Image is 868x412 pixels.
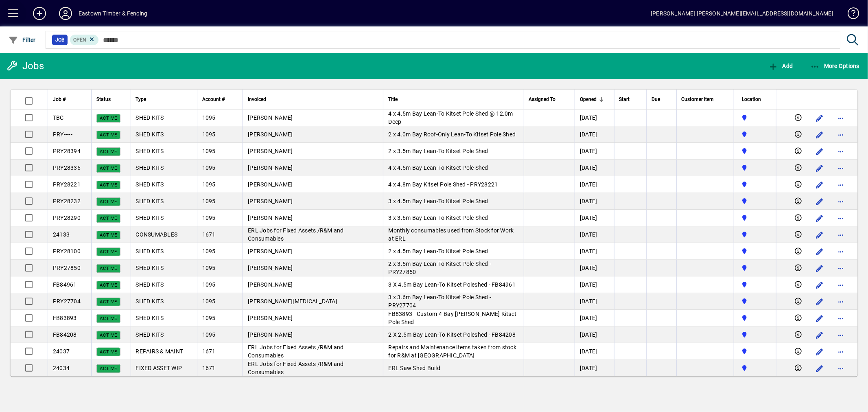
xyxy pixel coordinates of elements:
[248,227,344,242] span: ERL Jobs for Fixed Assets /R&M and Consumables
[100,116,117,121] span: Active
[136,114,164,121] span: SHED KITS
[53,95,66,104] span: Job #
[388,110,513,125] span: 4 x 4.5m Bay Lean-To Kitset Pole Shed @ 12.0m Deep
[388,164,488,171] span: 4 x 4.5m Bay Lean-To Kitset Pole Shed
[834,195,847,208] button: More options
[575,226,614,243] td: [DATE]
[575,293,614,310] td: [DATE]
[739,213,771,222] span: Holyoake St
[580,95,609,104] div: Opened
[53,215,81,221] span: PRY28290
[248,131,293,138] span: [PERSON_NAME]
[53,164,81,171] span: PRY28336
[202,131,216,138] span: 1095
[739,197,771,206] span: Holyoake St
[813,112,826,125] button: Edit
[53,181,81,188] span: PRY28221
[813,329,826,342] button: Edit
[53,231,70,238] span: 24133
[834,128,847,141] button: More options
[248,114,293,121] span: [PERSON_NAME]
[834,228,847,241] button: More options
[53,365,70,371] span: 24034
[739,347,771,356] span: Holyoake St
[813,245,826,258] button: Edit
[388,198,488,204] span: 3 x 4.5m Bay Lean-To Kitset Pole Shed
[100,182,117,188] span: Active
[202,331,216,338] span: 1095
[136,265,164,271] span: SHED KITS
[248,95,378,104] div: Invoiced
[55,36,64,44] span: Job
[575,110,614,126] td: [DATE]
[388,248,488,254] span: 2 x 4.5m Bay Lean-To Kitset Pole Shed
[651,7,833,20] div: [PERSON_NAME] [PERSON_NAME][EMAIL_ADDRESS][DOMAIN_NAME]
[388,227,514,242] span: Monthly consumables used from Stock for Work at ERL
[388,95,398,104] span: Title
[388,148,488,154] span: 2 x 3.5m Bay Lean-To Kitset Pole Shed
[53,331,77,338] span: FB84208
[834,162,847,175] button: More options
[739,95,771,104] div: Location
[739,297,771,306] span: Holyoake St
[9,37,36,43] span: Filter
[202,265,216,271] span: 1095
[100,299,117,305] span: Active
[52,6,79,21] button: Profile
[834,212,847,225] button: More options
[742,95,761,104] span: Location
[53,131,72,138] span: PRY-----
[248,181,293,188] span: [PERSON_NAME]
[7,33,38,47] button: Filter
[248,248,293,254] span: [PERSON_NAME]
[388,261,491,275] span: 2 x 3.5m Bay Lean-To Kitset Pole Shed - PRY27850
[575,360,614,376] td: [DATE]
[575,343,614,360] td: [DATE]
[575,126,614,143] td: [DATE]
[834,145,847,158] button: More options
[202,148,216,154] span: 1095
[100,266,117,271] span: Active
[739,180,771,189] span: Holyoake St
[739,330,771,339] span: Holyoake St
[136,148,164,154] span: SHED KITS
[202,348,216,355] span: 1671
[136,181,164,188] span: SHED KITS
[619,95,641,104] div: Start
[70,35,99,45] mat-chip: Open Status: Open
[100,316,117,321] span: Active
[202,231,216,238] span: 1671
[53,281,77,288] span: FB84961
[73,37,86,43] span: Open
[388,281,516,288] span: 3 X 4.5m Bay Lean-To Kitset Poleshed - FB84961
[136,331,164,338] span: SHED KITS
[575,243,614,260] td: [DATE]
[53,348,70,355] span: 24037
[202,281,216,288] span: 1095
[813,295,826,308] button: Edit
[739,130,771,139] span: Holyoake St
[202,198,216,204] span: 1095
[834,345,847,358] button: More options
[136,215,164,221] span: SHED KITS
[202,298,216,305] span: 1095
[202,164,216,171] span: 1095
[100,349,117,355] span: Active
[682,95,729,104] div: Customer Item
[136,298,164,305] span: SHED KITS
[575,193,614,210] td: [DATE]
[6,59,44,72] div: Jobs
[53,114,64,121] span: TBC
[100,216,117,221] span: Active
[202,95,225,104] span: Account #
[808,59,862,73] button: More Options
[652,95,671,104] div: Due
[248,361,344,375] span: ERL Jobs for Fixed Assets /R&M and Consumables
[834,329,847,342] button: More options
[813,162,826,175] button: Edit
[834,245,847,258] button: More options
[53,248,81,254] span: PRY28100
[739,280,771,289] span: Holyoake St
[248,344,344,359] span: ERL Jobs for Fixed Assets /R&M and Consumables
[248,281,293,288] span: [PERSON_NAME]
